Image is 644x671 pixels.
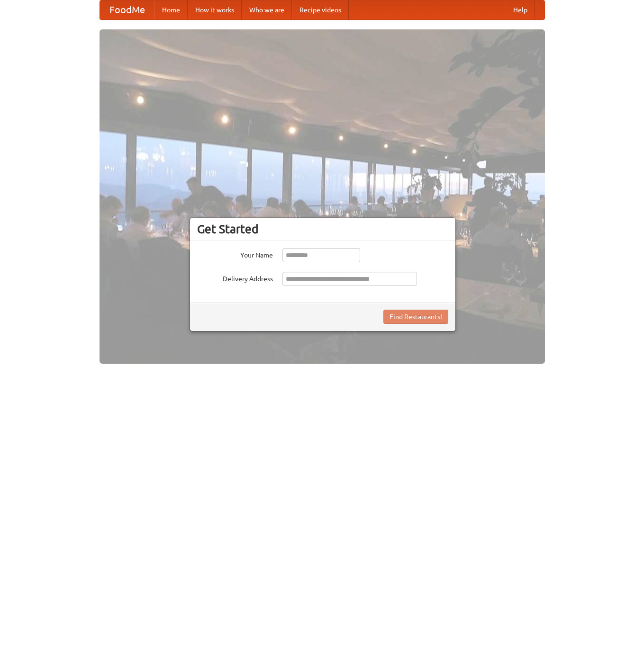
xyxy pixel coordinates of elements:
[197,248,273,260] label: Your Name
[506,0,535,19] a: Help
[383,310,448,324] button: Find Restaurants!
[292,0,349,19] a: Recipe videos
[100,0,154,19] a: FoodMe
[242,0,292,19] a: Who we are
[154,0,188,19] a: Home
[197,222,448,236] h3: Get Started
[188,0,242,19] a: How it works
[197,272,273,284] label: Delivery Address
